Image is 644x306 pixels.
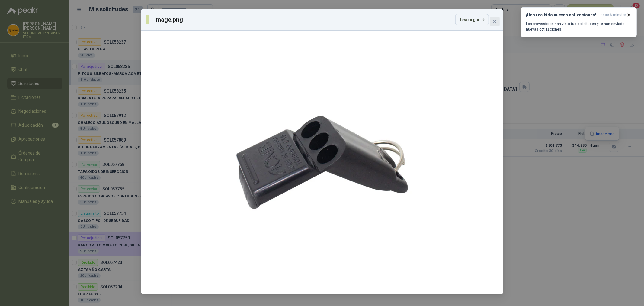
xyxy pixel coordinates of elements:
[601,12,627,18] span: hace 6 minutos
[154,15,184,24] h3: image.png
[490,17,500,26] button: Close
[455,14,489,25] button: Descargar
[526,12,598,18] h3: ¡Has recibido nuevas cotizaciones!
[521,7,637,37] button: ¡Has recibido nuevas cotizaciones!hace 6 minutos Los proveedores han visto tus solicitudes y te h...
[526,21,632,32] p: Los proveedores han visto tus solicitudes y te han enviado nuevas cotizaciones.
[492,19,497,24] span: close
